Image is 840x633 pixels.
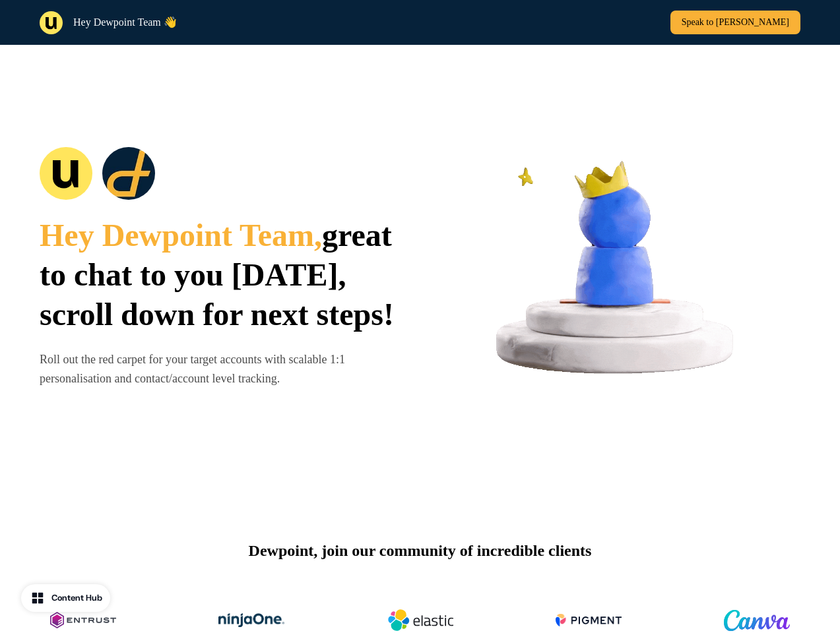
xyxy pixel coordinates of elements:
[51,591,102,605] div: Content Hub
[40,218,394,332] span: great to chat to you [DATE], scroll down for next steps!
[40,218,322,253] span: Hey Dewpoint Team,
[249,539,592,562] p: Dewpoint, join our community of incredible clients
[670,11,800,34] a: Speak to [PERSON_NAME]
[40,353,345,385] span: Roll out the red carpet for your target accounts with scalable 1:1 personalisation and contact/ac...
[21,584,110,612] button: Content Hub
[73,15,177,30] p: Hey Dewpoint Team 👋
